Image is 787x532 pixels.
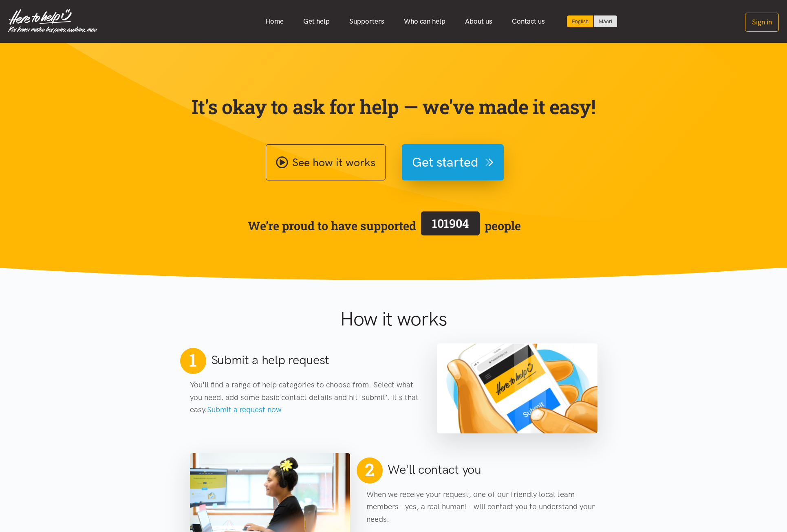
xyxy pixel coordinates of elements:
a: Get help [293,13,339,30]
p: You'll find a range of help categories to choose from. Select what you need, add some basic conta... [190,379,421,416]
button: Get started [402,144,504,180]
span: We’re proud to have supported people [248,210,521,242]
a: See how it works [266,144,386,180]
span: 2 [362,456,377,484]
h2: Submit a help request [211,352,330,369]
h1: How it works [260,307,527,331]
a: Supporters [339,13,394,30]
p: It's okay to ask for help — we've made it easy! [190,95,597,119]
span: Get started [412,152,478,173]
a: Contact us [502,13,555,30]
h2: We'll contact you [388,461,481,478]
a: Switch to Te Reo Māori [594,15,617,27]
img: Home [8,9,97,33]
p: When we receive your request, one of our friendly local team members - yes, a real human! - will ... [366,488,597,525]
div: Current language [567,15,594,27]
span: 101904 [432,215,469,231]
span: 1 [189,350,196,371]
div: Language toggle [567,15,617,27]
a: Submit a request now [207,405,282,414]
a: About us [455,13,502,30]
a: 101904 [416,210,485,242]
a: Who can help [394,13,455,30]
a: Home [256,13,293,30]
button: Sign in [745,13,779,32]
